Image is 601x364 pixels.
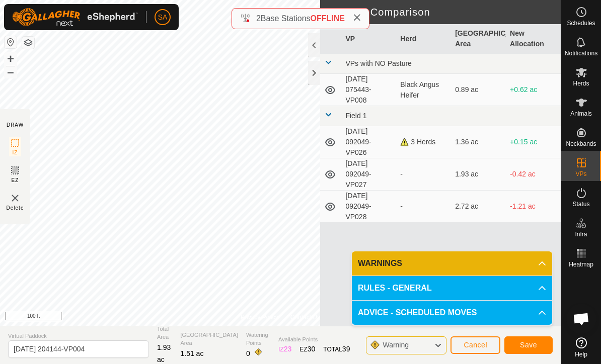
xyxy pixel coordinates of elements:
[311,14,345,23] span: OFFLINE
[5,53,17,65] button: +
[256,14,261,23] span: 2
[506,24,561,54] th: New Allocation
[342,345,350,353] span: 39
[8,332,149,340] span: Virtual Paddock
[246,331,270,347] span: Watering Points
[572,201,589,207] span: Status
[290,313,320,322] a: Contact Us
[341,158,396,191] td: [DATE] 092049-VP027
[5,36,17,48] button: Reset Map
[575,351,587,357] span: Help
[157,325,172,341] span: Total Area
[451,191,506,223] td: 2.72 ac
[345,59,412,67] span: VPs with NO Pasture
[567,20,595,26] span: Schedules
[157,343,171,363] span: 1.93 ac
[13,149,18,156] span: IZ
[506,126,561,158] td: +0.15 ac
[180,331,238,347] span: [GEOGRAPHIC_DATA] Area
[358,307,477,319] span: ADVICE - SCHEDULED MOVES
[9,192,21,204] img: VP
[400,201,447,212] div: -
[504,336,553,354] button: Save
[341,126,396,158] td: [DATE] 092049-VP026
[520,341,537,349] span: Save
[383,341,409,349] span: Warning
[261,14,311,23] span: Base Stations
[566,304,596,334] a: Open chat
[352,251,552,276] p-accordion-header: WARNINGS
[246,349,250,357] span: 0
[451,24,506,54] th: [GEOGRAPHIC_DATA] Area
[396,24,451,54] th: Herd
[158,12,168,23] span: SA
[451,158,506,191] td: 1.93 ac
[326,6,561,18] h2: VP Area Comparison
[358,282,432,294] span: RULES - GENERAL
[400,137,447,147] div: 3 Herds
[278,335,350,344] span: Available Points
[180,349,203,357] span: 1.51 ac
[464,341,487,349] span: Cancel
[573,80,589,86] span: Herds
[450,336,500,354] button: Cancel
[561,333,601,361] a: Help
[12,8,138,26] img: Gallagher Logo
[299,344,315,354] div: EZ
[451,126,506,158] td: 1.36 ac
[284,345,292,353] span: 23
[570,111,592,117] span: Animals
[22,37,34,49] button: Map Layers
[506,191,561,223] td: -1.21 ac
[358,257,402,269] span: WARNINGS
[506,158,561,191] td: -0.42 ac
[341,191,396,223] td: [DATE] 092049-VP028
[352,301,552,325] p-accordion-header: ADVICE - SCHEDULED MOVES
[5,66,17,78] button: –
[400,79,447,101] div: Black Angus Heifer
[241,313,278,322] a: Privacy Policy
[12,176,19,184] span: EZ
[352,276,552,300] p-accordion-header: RULES - GENERAL
[278,344,291,354] div: IZ
[7,204,24,212] span: Delete
[575,231,587,237] span: Infra
[569,261,593,267] span: Heatmap
[565,50,597,56] span: Notifications
[341,74,396,106] td: [DATE] 075443-VP008
[400,169,447,179] div: -
[7,121,24,129] div: DRAW
[506,74,561,106] td: +0.62 ac
[566,141,596,147] span: Neckbands
[341,24,396,54] th: VP
[323,344,350,354] div: TOTAL
[451,74,506,106] td: 0.89 ac
[575,171,586,177] span: VPs
[345,112,366,120] span: Field 1
[308,345,316,353] span: 30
